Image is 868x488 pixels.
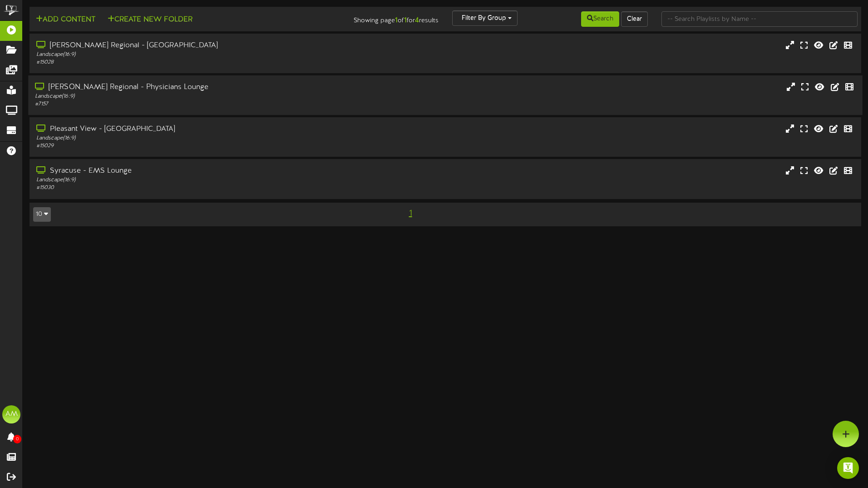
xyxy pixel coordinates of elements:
[35,82,369,93] div: [PERSON_NAME] Regional - Physicians Lounge
[36,166,369,176] div: Syracuse - EMS Lounge
[415,16,419,25] strong: 4
[36,124,369,134] div: Pleasant View - [GEOGRAPHIC_DATA]
[36,142,369,150] div: # 15029
[36,51,369,59] div: Landscape ( 16:9 )
[581,11,619,27] button: Search
[13,435,21,443] span: 0
[452,10,518,26] button: Filter By Group
[33,14,98,25] button: Add Content
[661,11,858,27] input: -- Search Playlists by Name --
[306,10,445,26] div: Showing page of for results
[35,93,369,100] div: Landscape ( 16:9 )
[35,100,369,108] div: # 7157
[33,207,51,222] button: 10
[36,184,369,192] div: # 15030
[2,405,20,423] div: AM
[36,59,369,66] div: # 15028
[36,134,369,142] div: Landscape ( 16:9 )
[621,11,648,27] button: Clear
[407,209,414,219] span: 1
[36,40,369,51] div: [PERSON_NAME] Regional - [GEOGRAPHIC_DATA]
[105,14,195,25] button: Create New Folder
[837,457,859,479] div: Open Intercom Messenger
[404,16,407,25] strong: 1
[36,176,369,184] div: Landscape ( 16:9 )
[395,16,398,25] strong: 1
